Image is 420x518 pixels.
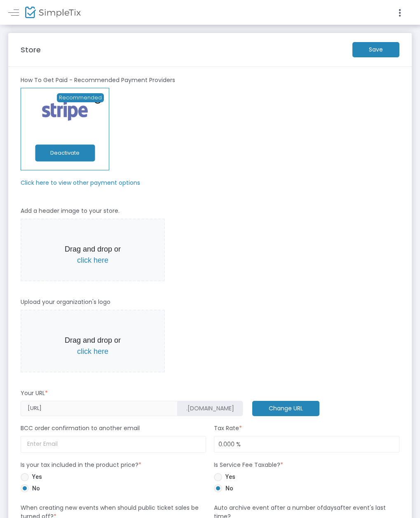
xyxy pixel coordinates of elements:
[21,424,140,433] m-panel-subtitle: BCC order confirmation to another email
[214,424,242,433] m-panel-subtitle: Tax Rate
[21,207,120,215] m-panel-subtitle: Add a header image to your store.
[77,347,108,356] span: click here
[222,484,233,493] span: No
[323,504,337,512] span: days
[21,44,41,55] m-panel-title: Store
[214,436,399,452] input: Tax Rate
[59,335,127,357] p: Drag and drop or
[29,473,42,481] span: Yes
[21,461,141,469] m-panel-subtitle: Is your tax included in the product price?
[21,436,206,453] input: Enter Email
[37,100,93,122] img: stripe.png
[57,93,104,102] span: Recommended
[21,76,175,85] m-panel-subtitle: How To Get Paid - Recommended Payment Providers
[222,473,235,481] span: Yes
[77,256,108,264] span: click here
[21,179,140,187] m-panel-subtitle: Click here to view other payment options
[352,42,399,57] m-button: Save
[29,484,40,493] span: No
[252,401,319,416] m-button: Change URL
[214,461,283,469] m-panel-subtitle: Is Service Fee Taxable?
[59,244,127,266] p: Drag and drop or
[21,298,110,306] m-panel-subtitle: Upload your organization's logo
[186,404,234,413] span: .[DOMAIN_NAME]
[21,389,48,398] m-panel-subtitle: Your URL
[35,145,95,162] button: Deactivate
